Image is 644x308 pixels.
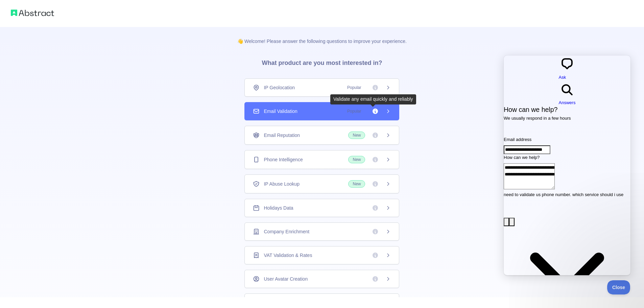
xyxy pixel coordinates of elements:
[264,205,293,211] span: Holidays Data
[264,132,300,139] span: Email Reputation
[264,181,300,187] span: IP Abuse Lookup
[348,156,365,163] span: New
[226,27,418,45] p: 👋 Welcome! Please answer the following questions to improve your experience.
[264,156,303,163] span: Phone Intelligence
[251,45,393,78] h3: What product are you most interested in?
[264,228,309,235] span: Company Enrichment
[343,84,365,91] span: Popular
[348,180,365,188] span: New
[333,96,413,103] div: Validate any email quickly and reliably
[343,108,365,115] span: Popular
[264,84,295,91] span: IP Geolocation
[11,8,54,18] img: Abstract logo
[607,280,630,294] iframe: Help Scout Beacon - Close
[504,55,630,275] iframe: Help Scout Beacon - Live Chat, Contact Form, and Knowledge Base
[264,108,297,115] span: Email Validation
[264,276,308,282] span: User Avatar Creation
[348,132,365,139] span: New
[264,252,312,259] span: VAT Validation & Rates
